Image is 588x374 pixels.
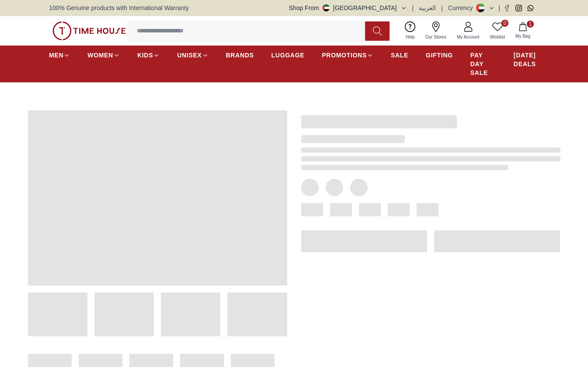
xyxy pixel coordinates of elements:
span: My Bag [512,33,534,39]
a: MEN [49,47,70,63]
span: BRANDS [226,51,254,60]
a: GIFTING [426,47,453,63]
a: LUGGAGE [271,47,305,63]
span: UNISEX [177,51,202,60]
img: ... [52,21,126,40]
a: BRANDS [226,47,254,63]
span: Our Stores [422,34,450,40]
span: GIFTING [426,51,453,60]
a: Whatsapp [527,5,534,11]
span: 1 [527,21,534,28]
a: 0Wishlist [485,20,510,42]
span: | [498,4,500,12]
span: KIDS [137,51,153,60]
span: [DATE] DEALS [514,51,539,68]
a: PAY DAY SALE [470,47,496,81]
button: 1My Bag [510,21,536,41]
span: Wishlist [487,34,508,40]
span: WOMEN [87,51,113,60]
a: SALE [391,47,408,63]
span: MEN [49,51,63,60]
a: Our Stores [420,20,452,42]
span: | [441,4,443,12]
img: United Arab Emirates [323,4,330,11]
a: Help [400,20,420,42]
span: | [412,4,414,12]
a: UNISEX [177,47,208,63]
span: My Account [453,34,483,40]
a: KIDS [137,47,160,63]
span: PROMOTIONS [322,51,367,60]
a: Facebook [504,5,510,11]
span: Help [402,34,418,40]
button: العربية [419,4,436,12]
a: [DATE] DEALS [514,47,539,72]
span: SALE [391,51,408,60]
span: PAY DAY SALE [470,51,496,77]
span: LUGGAGE [271,51,305,60]
div: Currency [448,4,477,12]
button: Shop From[GEOGRAPHIC_DATA] [289,4,407,12]
a: PROMOTIONS [322,47,373,63]
a: Instagram [515,5,522,11]
a: WOMEN [87,47,120,63]
span: 0 [501,20,508,27]
span: 100% Genuine products with International Warranty [49,4,189,12]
